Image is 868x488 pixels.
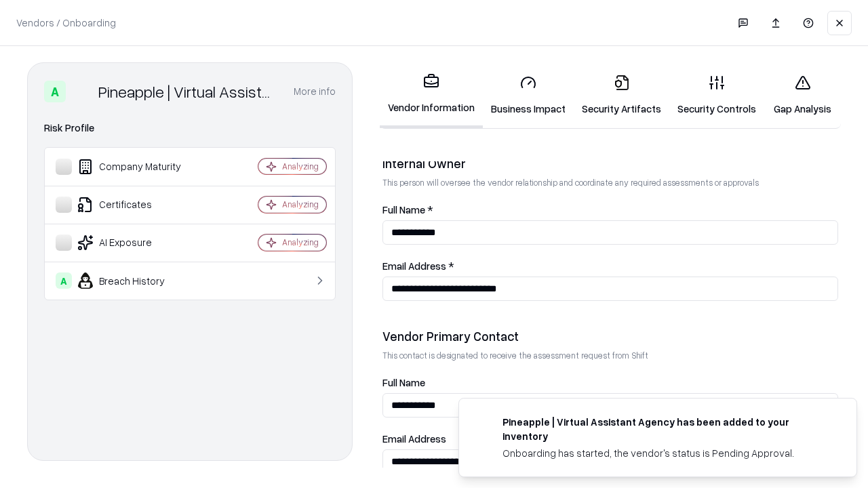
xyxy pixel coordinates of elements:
a: Business Impact [483,64,574,127]
p: Vendors / Onboarding [16,16,116,30]
label: Email Address * [382,261,838,271]
div: Pineapple | Virtual Assistant Agency has been added to your inventory [502,415,824,443]
a: Vendor Information [380,62,483,128]
div: AI Exposure [56,235,218,251]
label: Full Name [382,378,838,388]
p: This contact is designated to receive the assessment request from Shift [382,350,838,361]
div: Analyzing [282,199,319,210]
a: Security Artifacts [574,64,669,127]
div: A [56,272,72,289]
img: Pineapple | Virtual Assistant Agency [71,81,93,102]
div: Analyzing [282,237,319,248]
div: Internal Owner [382,155,838,171]
label: Full Name * [382,205,838,215]
div: A [44,81,66,102]
button: More info [294,79,336,104]
div: Analyzing [282,161,319,172]
div: Company Maturity [56,159,218,175]
div: Risk Profile [44,120,336,136]
a: Security Controls [669,64,764,127]
img: trypineapple.com [475,415,492,431]
p: This person will oversee the vendor relationship and coordinate any required assessments or appro... [382,177,838,188]
div: Vendor Primary Contact [382,328,838,344]
div: Breach History [56,272,218,289]
label: Email Address [382,434,838,444]
a: Gap Analysis [764,64,841,127]
div: Pineapple | Virtual Assistant Agency [98,81,277,102]
div: Certificates [56,197,218,213]
div: Onboarding has started, the vendor's status is Pending Approval. [502,446,824,460]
